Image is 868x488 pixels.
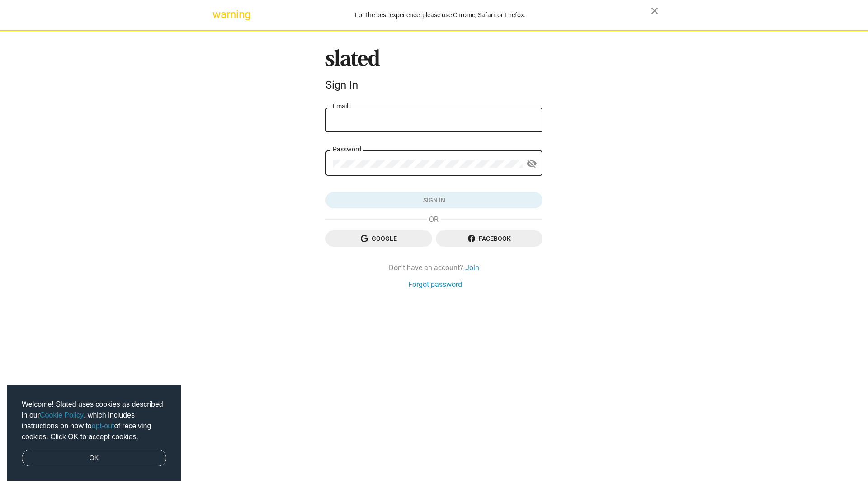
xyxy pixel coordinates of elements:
button: Google [325,230,432,247]
div: Sign In [325,79,542,91]
a: Forgot password [408,280,462,289]
button: Facebook [436,230,542,247]
button: Show password [523,155,541,173]
mat-icon: close [649,5,660,16]
a: Cookie Policy [40,411,84,419]
div: cookieconsent [7,385,181,481]
div: Don't have an account? [325,263,542,272]
span: Google [333,230,425,247]
span: Welcome! Slated uses cookies as described in our , which includes instructions on how to of recei... [22,399,166,442]
mat-icon: warning [212,9,223,20]
div: For the best experience, please use Chrome, Safari, or Firefox. [230,9,651,21]
sl-branding: Sign In [325,49,542,95]
a: opt-out [92,422,114,430]
mat-icon: visibility_off [526,157,537,171]
span: Facebook [443,230,535,247]
a: Join [465,263,479,272]
a: dismiss cookie message [22,450,166,467]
